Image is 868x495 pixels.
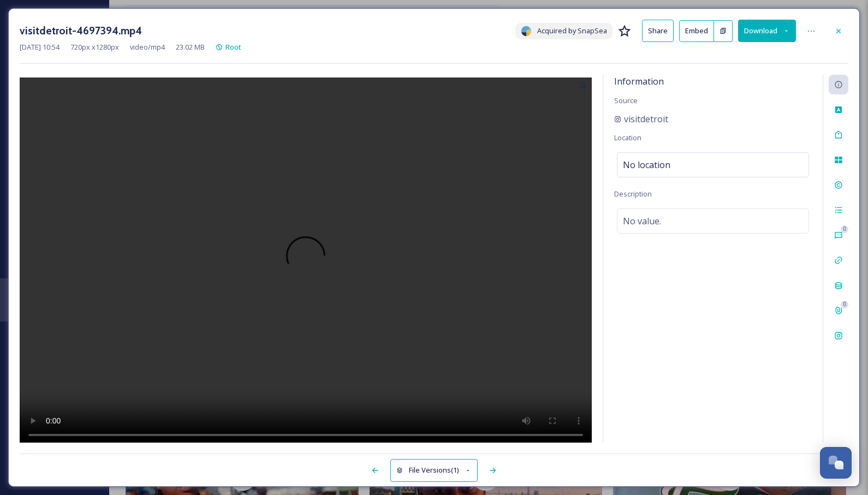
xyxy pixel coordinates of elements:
[820,447,852,479] button: Open Chat
[521,26,532,37] img: snapsea-logo.png
[130,42,165,52] span: video/mp4
[614,96,638,105] span: Source
[623,214,661,228] span: No value.
[642,20,674,42] button: Share
[624,112,668,126] span: visitdetroit
[614,133,641,142] span: Location
[614,75,664,87] span: Information
[70,42,119,52] span: 720 px x 1280 px
[841,301,848,308] div: 0
[614,112,668,126] a: visitdetroit
[176,42,205,52] span: 23.02 MB
[614,189,652,199] span: Description
[20,23,142,39] h3: visitdetroit-4697394.mp4
[390,459,478,481] button: File Versions(1)
[738,20,796,42] button: Download
[841,225,848,233] div: 0
[225,42,241,52] span: Root
[20,42,60,52] span: [DATE] 10:54
[679,20,714,42] button: Embed
[537,26,607,36] span: Acquired by SnapSea
[623,158,670,171] span: No location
